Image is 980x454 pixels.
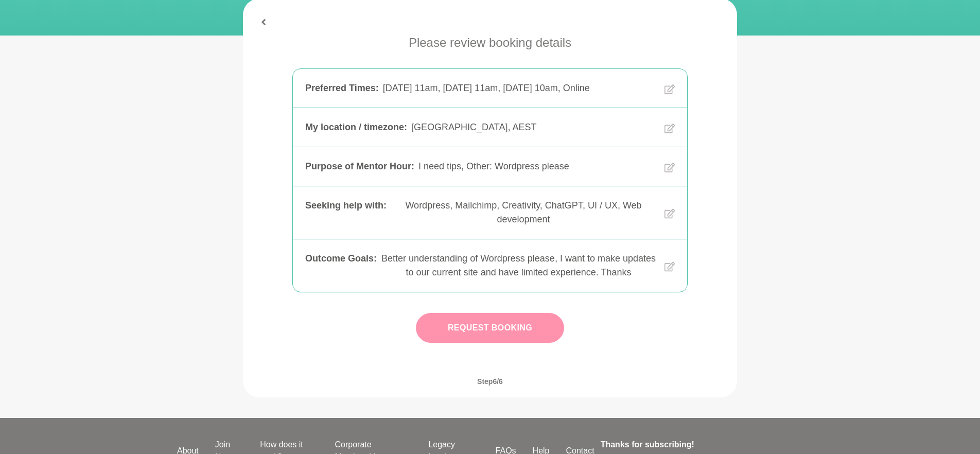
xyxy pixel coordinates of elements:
[409,33,571,52] p: Please review booking details
[305,160,414,173] div: Purpose of Mentor Hour :
[381,252,656,280] div: Better understanding of Wordpress please, I want to make updates to our current site and have lim...
[465,365,515,397] span: Step 6 / 6
[305,199,387,226] div: Seeking help with :
[411,120,656,134] div: [GEOGRAPHIC_DATA], AEST
[305,120,407,134] div: My location / timezone :
[391,199,656,226] div: Wordpress, Mailchimp, Creativity, ChatGPT, UI / UX, Web development
[601,439,797,451] h4: Thanks for subscribing!
[305,252,377,280] div: Outcome Goals :
[383,81,656,95] div: [DATE] 11am, [DATE] 11am, [DATE] 10am, Online
[418,160,656,173] div: I need tips, Other: Wordpress please
[416,313,564,343] button: Request Booking
[305,81,379,95] div: Preferred Times :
